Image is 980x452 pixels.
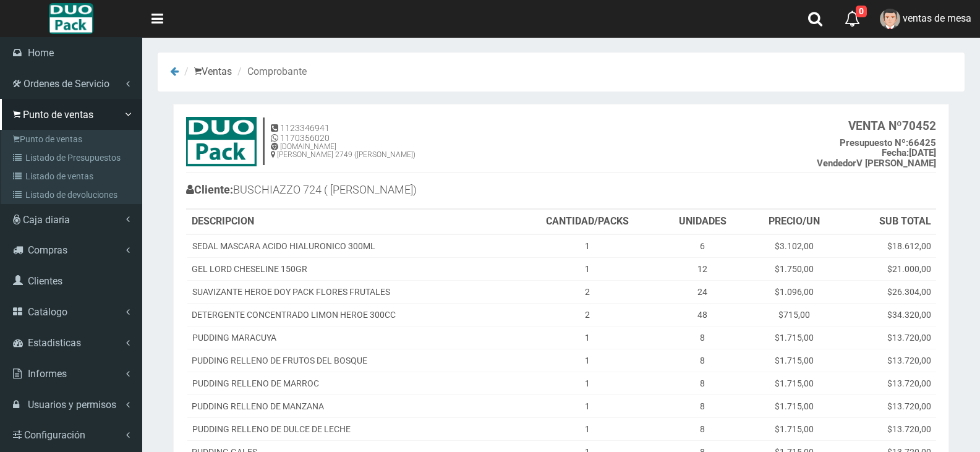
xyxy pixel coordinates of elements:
[747,280,841,303] td: $1.096,00
[516,349,658,372] td: 1
[28,47,54,59] span: Home
[658,372,747,394] td: 8
[516,417,658,440] td: 1
[181,65,232,79] li: Ventas
[848,119,902,133] strong: VENTA Nº
[817,158,936,169] b: V [PERSON_NAME]
[747,234,841,258] td: $3.102,00
[4,167,142,185] a: Listado de ventas
[186,181,561,202] h4: BUSCHIAZZO 724 ( [PERSON_NAME])
[516,257,658,280] td: 1
[880,9,900,29] img: User Image
[747,326,841,349] td: $1.715,00
[747,257,841,280] td: $1.750,00
[658,349,747,372] td: 8
[516,210,658,234] th: CANTIDAD/PACKS
[747,303,841,326] td: $715,00
[23,214,70,226] span: Caja diaria
[234,65,307,79] li: Comprobante
[28,399,116,411] span: Usuarios y permisos
[658,303,747,326] td: 48
[658,326,747,349] td: 8
[516,372,658,394] td: 1
[841,280,936,303] td: $26.304,00
[841,257,936,280] td: $21.000,00
[658,417,747,440] td: 8
[28,337,81,349] span: Estadisticas
[23,109,93,121] span: Punto de ventas
[271,124,415,143] h5: 1123346941 1170356020
[187,257,516,280] td: GEL LORD CHESELINE 150GR
[747,349,841,372] td: $1.715,00
[903,12,971,24] span: ventas de mesa
[856,6,867,17] span: 0
[28,244,67,256] span: Compras
[516,326,658,349] td: 1
[841,372,936,394] td: $13.720,00
[882,147,909,158] strong: Fecha:
[658,210,747,234] th: UNIDADES
[28,306,67,318] span: Catálogo
[186,117,257,166] img: 15ec80cb8f772e35c0579ae6ae841c79.jpg
[4,130,142,148] a: Punto de ventas
[28,275,62,287] span: Clientes
[28,368,67,380] span: Informes
[187,234,516,258] td: SEDAL MASCARA ACIDO HIALURONICO 300ML
[187,326,516,349] td: PUDDING MARACUYA
[4,185,142,204] a: Listado de devoluciones
[658,234,747,258] td: 6
[187,280,516,303] td: SUAVIZANTE HEROE DOY PACK FLORES FRUTALES
[187,372,516,394] td: PUDDING RELLENO DE MARROC
[841,210,936,234] th: SUB TOTAL
[23,78,109,90] span: Ordenes de Servicio
[516,280,658,303] td: 2
[24,429,85,441] span: Configuración
[187,303,516,326] td: DETERGENTE CONCENTRADO LIMON HEROE 300CC
[747,210,841,234] th: PRECIO/UN
[516,234,658,258] td: 1
[840,137,936,148] b: 66425
[271,143,415,159] h6: [DOMAIN_NAME] [PERSON_NAME] 2749 ([PERSON_NAME])
[841,349,936,372] td: $13.720,00
[186,183,233,196] b: Cliente:
[882,147,936,158] b: [DATE]
[187,349,516,372] td: PUDDING RELLENO DE FRUTOS DEL BOSQUE
[658,257,747,280] td: 12
[747,417,841,440] td: $1.715,00
[747,372,841,394] td: $1.715,00
[658,394,747,417] td: 8
[49,3,93,34] img: Logo grande
[841,394,936,417] td: $13.720,00
[817,158,856,169] strong: Vendedor
[187,417,516,440] td: PUDDING RELLENO DE DULCE DE LECHE
[187,394,516,417] td: PUDDING RELLENO DE MANZANA
[841,303,936,326] td: $34.320,00
[187,210,516,234] th: DESCRIPCION
[840,137,908,148] strong: Presupuesto Nº:
[658,280,747,303] td: 24
[4,148,142,167] a: Listado de Presupuestos
[841,326,936,349] td: $13.720,00
[516,394,658,417] td: 1
[841,417,936,440] td: $13.720,00
[516,303,658,326] td: 2
[848,119,936,133] b: 70452
[747,394,841,417] td: $1.715,00
[841,234,936,258] td: $18.612,00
